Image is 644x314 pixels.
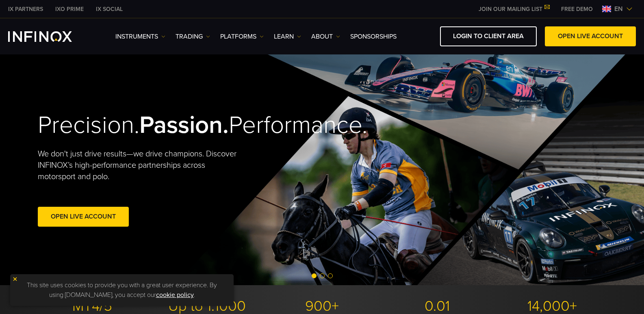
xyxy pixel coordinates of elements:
[38,148,243,182] p: We don't just drive results—we drive champions. Discover INFINOX’s high-performance partnerships ...
[440,26,537,46] a: LOGIN TO CLIENT AREA
[38,207,129,227] a: Open Live Account
[555,5,599,13] a: INFINOX MENU
[90,5,129,13] a: INFINOX
[350,32,397,41] a: SPONSORSHIPS
[328,273,333,278] span: Go to slide 3
[156,291,194,299] a: cookie policy
[2,5,49,13] a: INFINOX
[49,5,90,13] a: INFINOX
[545,26,636,46] a: OPEN LIVE ACCOUNT
[311,32,340,41] a: ABOUT
[115,32,165,41] a: Instruments
[14,278,230,302] p: This site uses cookies to provide you with a great user experience. By using [DOMAIN_NAME], you a...
[139,110,229,140] strong: Passion.
[473,6,555,13] a: JOIN OUR MAILING LIST
[38,110,294,140] h2: Precision. Performance.
[611,4,626,14] span: en
[274,32,301,41] a: Learn
[312,273,317,278] span: Go to slide 1
[176,32,210,41] a: TRADING
[320,273,325,278] span: Go to slide 2
[220,32,264,41] a: PLATFORMS
[12,276,18,282] img: yellow close icon
[8,31,91,42] a: INFINOX Logo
